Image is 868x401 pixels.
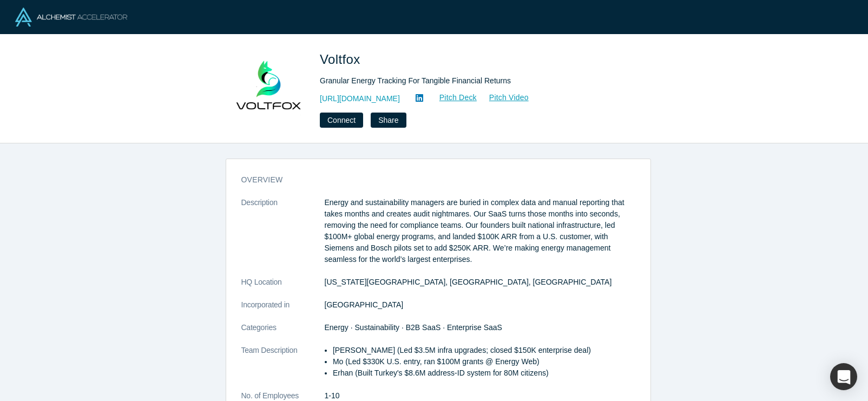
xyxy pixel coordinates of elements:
button: Connect [320,113,363,128]
img: Alchemist Logo [15,8,127,27]
a: Pitch Deck [428,91,477,104]
p: Mo (Led $330K U.S. entry, ran $100M grants @ Energy Web) [333,356,635,367]
dt: HQ Location [241,277,325,299]
dd: [US_STATE][GEOGRAPHIC_DATA], [GEOGRAPHIC_DATA], [GEOGRAPHIC_DATA] [325,277,635,288]
span: Voltfox [320,52,364,67]
dt: Team Description [241,345,325,390]
a: [URL][DOMAIN_NAME] [320,93,400,104]
dt: Categories [241,322,325,345]
a: Pitch Video [477,91,529,104]
h3: overview [241,174,620,186]
p: [PERSON_NAME] (Led $3.5M infra upgrades; closed $150K enterprise deal) [333,345,635,356]
div: Granular Energy Tracking For Tangible Financial Returns [320,75,623,87]
dt: Incorporated in [241,299,325,322]
dt: Description [241,197,325,277]
button: Share [371,113,406,128]
span: Energy · Sustainability · B2B SaaS · Enterprise SaaS [325,323,502,332]
dd: [GEOGRAPHIC_DATA] [325,299,635,311]
p: Energy and sustainability managers are buried in complex data and manual reporting that takes mon... [325,197,635,265]
img: Voltfox's Logo [229,50,305,126]
p: Erhan (Built Turkey's $8.6M address-ID system for 80M citizens) [333,367,635,379]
